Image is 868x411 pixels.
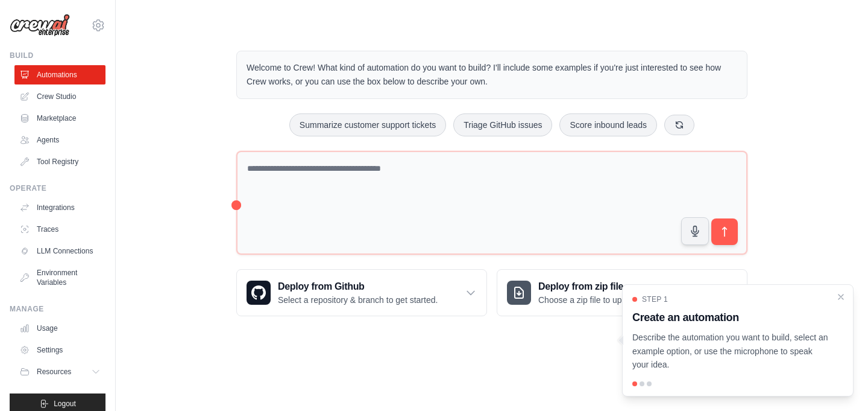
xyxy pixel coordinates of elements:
[278,294,438,306] p: Select a repository & branch to get started.
[14,220,105,239] a: Traces
[632,309,829,326] h3: Create an automation
[14,87,105,106] a: Crew Studio
[247,61,737,89] p: Welcome to Crew! What kind of automation do you want to build? I'll include some examples if you'...
[538,279,640,294] h3: Deploy from zip file
[10,304,105,314] div: Manage
[538,294,640,306] p: Choose a zip file to upload.
[10,183,105,193] div: Operate
[14,198,105,217] a: Integrations
[278,279,438,294] h3: Deploy from Github
[37,367,71,377] span: Resources
[642,295,668,304] span: Step 1
[14,241,105,261] a: LLM Connections
[14,130,105,150] a: Agents
[10,51,105,60] div: Build
[453,113,552,136] button: Triage GitHub issues
[289,113,446,136] button: Summarize customer support tickets
[14,65,105,84] a: Automations
[14,263,105,292] a: Environment Variables
[836,292,846,302] button: Close walkthrough
[14,362,105,381] button: Resources
[632,331,829,372] p: Describe the automation you want to build, select an example option, or use the microphone to spe...
[14,340,105,360] a: Settings
[808,353,868,411] iframe: Chat Widget
[14,152,105,171] a: Tool Registry
[14,109,105,128] a: Marketplace
[14,319,105,338] a: Usage
[54,399,76,409] span: Logout
[10,14,70,37] img: Logo
[559,113,657,136] button: Score inbound leads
